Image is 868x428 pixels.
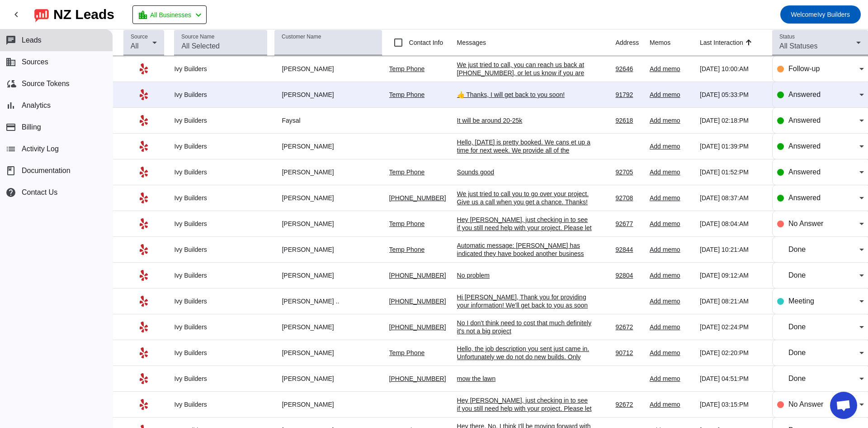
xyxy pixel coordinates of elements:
[274,349,382,357] div: [PERSON_NAME]
[5,57,16,67] mat-icon: business
[615,116,642,125] div: 92618
[650,220,693,228] div: Add memo
[150,9,191,21] span: All Businesses
[457,293,593,326] div: Hi [PERSON_NAME], Thank you for providing your information! We'll get back to you as soon as poss...
[788,168,821,176] span: Answered
[700,400,765,409] div: [DATE] 03:15:PM
[138,167,149,178] mat-icon: Yelp
[131,34,148,40] mat-label: Source
[650,271,693,279] div: Add memo
[615,29,650,56] th: Address
[389,375,446,382] a: [PHONE_NUMBER]
[650,375,693,383] div: Add memo
[700,116,765,125] div: [DATE] 02:18:PM
[457,319,593,335] div: No I don't think need to cost that much definitely it's not a big project
[700,38,743,47] div: Last Interaction
[274,194,382,202] div: [PERSON_NAME]
[788,349,806,356] span: Done
[138,399,149,410] mat-icon: Yelp
[615,194,642,202] div: 92708
[830,392,857,419] div: Open chat
[22,58,48,66] span: Sources
[22,101,51,110] span: Analytics
[700,220,765,228] div: [DATE] 08:04:AM
[615,65,642,73] div: 92646
[274,91,382,99] div: [PERSON_NAME]
[615,168,642,176] div: 92705
[193,10,204,20] mat-icon: chevron_left
[138,141,149,152] mat-icon: Yelp
[138,115,149,126] mat-icon: Yelp
[650,194,693,202] div: Add memo
[389,349,425,356] a: Temp Phone
[700,323,765,331] div: [DATE] 02:24:PM
[174,65,267,73] div: Ivy Builders
[274,116,382,125] div: Faysal
[788,400,823,408] span: No Answer
[650,116,693,125] div: Add memo
[788,245,806,253] span: Done
[457,375,593,383] div: mow the lawn
[788,91,821,98] span: Answered
[282,34,321,40] mat-label: Customer Name
[274,168,382,176] div: [PERSON_NAME]
[132,5,207,24] button: All Businesses
[174,91,267,99] div: Ivy Builders
[174,194,267,202] div: Ivy Builders
[700,65,765,73] div: [DATE] 10:00:AM
[788,116,821,124] span: Answered
[53,8,114,21] div: NZ Leads
[650,297,693,305] div: Add memo
[174,116,267,125] div: Ivy Builders
[788,323,806,331] span: Done
[700,245,765,254] div: [DATE] 10:21:AM
[389,298,446,305] a: [PHONE_NUMBER]
[174,142,267,150] div: Ivy Builders
[615,271,642,279] div: 92804
[457,91,593,99] div: 👍 Thanks, I will get back to you soon!
[650,245,693,254] div: Add memo
[457,216,593,248] div: Hey [PERSON_NAME], just checking in to see if you still need help with your project. Please let m...
[615,245,642,254] div: 92844
[138,322,149,332] mat-icon: Yelp
[174,375,267,383] div: Ivy Builders
[389,272,446,279] a: [PHONE_NUMBER]
[650,349,693,357] div: Add memo
[389,65,425,72] a: Temp Phone
[174,168,267,176] div: Ivy Builders
[274,375,382,383] div: [PERSON_NAME]
[615,220,642,228] div: 92677
[274,271,382,279] div: [PERSON_NAME]
[700,91,765,99] div: [DATE] 05:33:PM
[174,349,267,357] div: Ivy Builders
[788,375,806,382] span: Done
[457,345,593,369] div: Hello, the job description you sent just came in. Unfortunately we do not do new builds. Only rem...
[138,218,149,229] mat-icon: Yelp
[274,142,382,150] div: [PERSON_NAME]
[138,192,149,203] mat-icon: Yelp
[22,123,41,131] span: Billing
[780,5,861,24] button: WelcomeIvy Builders
[650,142,693,150] div: Add memo
[138,89,149,100] mat-icon: Yelp
[791,8,850,21] span: Ivy Builders
[22,167,71,175] span: Documentation
[700,297,765,305] div: [DATE] 08:21:AM
[615,400,642,409] div: 92672
[138,373,149,384] mat-icon: Yelp
[274,220,382,228] div: [PERSON_NAME]
[22,145,59,153] span: Activity Log
[788,142,821,150] span: Answered
[700,375,765,383] div: [DATE] 04:51:PM
[22,36,42,44] span: Leads
[457,29,616,56] th: Messages
[788,220,823,227] span: No Answer
[700,142,765,150] div: [DATE] 01:39:PM
[615,349,642,357] div: 90712
[779,42,817,50] span: All Statuses
[457,271,593,279] div: No problem
[5,144,16,154] mat-icon: list
[274,400,382,409] div: [PERSON_NAME]
[137,10,148,20] mat-icon: location_city
[700,349,765,357] div: [DATE] 02:20:PM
